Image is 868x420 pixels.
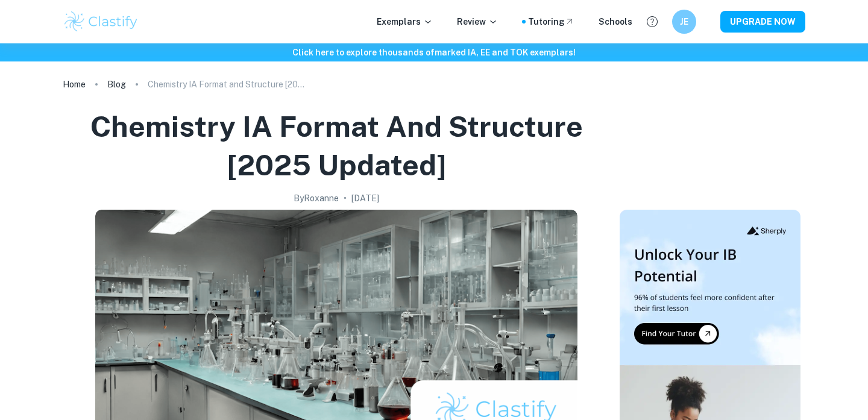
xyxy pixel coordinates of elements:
[599,15,632,28] a: Schools
[68,107,605,184] h1: Chemistry IA Format and Structure [2025 updated]
[678,15,691,28] h6: JE
[63,76,86,93] a: Home
[107,76,126,93] a: Blog
[642,11,662,32] button: Help and Feedback
[457,15,498,28] p: Review
[377,15,433,28] p: Exemplars
[344,192,347,205] p: •
[294,192,339,205] h2: By Roxanne
[148,78,304,91] p: Chemistry IA Format and Structure [2025 updated]
[720,11,805,33] button: UPGRADE NOW
[63,10,139,34] img: Clastify logo
[672,10,696,34] button: JE
[351,192,379,205] h2: [DATE]
[528,15,574,28] a: Tutoring
[2,46,866,59] h6: Click here to explore thousands of marked IA, EE and TOK exemplars !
